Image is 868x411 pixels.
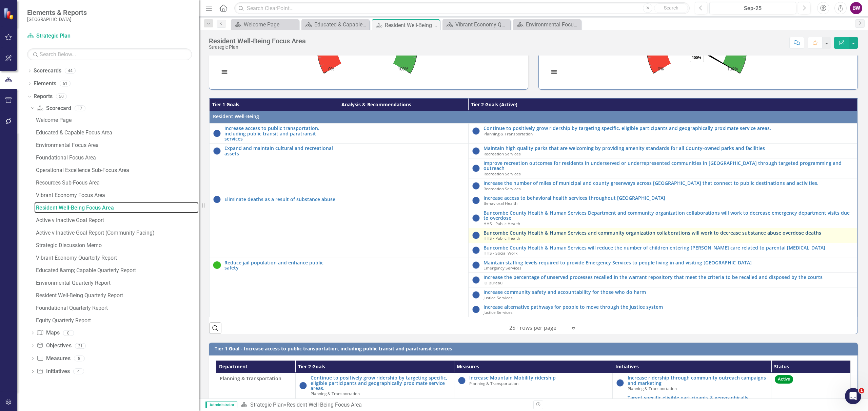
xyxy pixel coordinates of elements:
a: Strategic Plan [250,402,284,408]
text: 100% [692,55,701,60]
a: Increase the percentage of unserved processes recalled in the warrant repository that meet the cr... [484,275,854,280]
h3: Tier 1 Goal - Increase access to public transportation, including public transit and paratransit ... [215,346,854,351]
div: » [241,401,528,409]
a: Reduce jail population and enhance public safety [224,260,335,271]
a: Elements [34,80,56,88]
a: Operational Excellence Sub-Focus Area [34,165,199,175]
iframe: Intercom live chat [845,388,861,404]
a: Reports [34,93,53,101]
div: Foundational Focus Area [36,155,199,161]
button: Sep-25 [709,2,796,14]
div: Resident Well-Being Focus Area [385,21,438,29]
div: 61 [60,81,71,87]
img: No Information [213,129,221,137]
img: No Information [213,195,221,203]
td: Double-Click to Edit Right Click for Context Menu [454,373,613,393]
a: Educated &amp; Capable Quarterly Report [34,265,199,276]
div: Welcome Page [244,20,297,29]
a: Vibrant Economy Focus Area [34,190,199,200]
text: 100% [727,66,738,72]
div: Active v Inactive Goal Report (Community Facing) [36,230,199,236]
div: Equity Quarterly Report [36,318,199,324]
img: No Information [472,261,480,269]
td: Double-Click to Edit Right Click for Context Menu [613,373,771,393]
a: Equity Quarterly Report [34,315,199,326]
a: Target specific eligible participants & geographically proximate service areas for Mountain Mobility [628,395,768,406]
a: Environmental Quarterly Report [34,277,199,288]
span: Justice Services [484,295,513,300]
a: Vibrant Economy Quarterly Report [444,20,509,29]
img: No Information [458,376,466,385]
td: Double-Click to Edit Right Click for Context Menu [468,208,857,228]
td: Double-Click to Edit Right Click for Context Menu [468,193,857,208]
text: 0% [658,66,664,72]
a: Resources Sub-Focus Area [34,177,199,188]
td: Double-Click to Edit [339,258,468,317]
img: No Information [472,291,480,299]
div: Foundational Quarterly Report [36,305,199,311]
span: Planning & Transportation [628,386,677,391]
div: Educated &amp; Capable Quarterly Report [36,267,199,274]
button: View chart menu, Current Period % of Target Achieved [220,67,229,77]
button: BW [850,2,862,14]
input: Search ClearPoint... [234,2,690,14]
img: No Information [472,147,480,155]
a: Welcome Page [34,114,199,125]
div: Educated & Capable Focus Area [314,20,368,29]
span: Recreation Services [484,151,521,156]
span: ID Bureau [484,280,502,285]
a: Measures [37,355,70,363]
button: View chart menu, Current Period % of Target Achieved [549,67,559,77]
a: Strategic Plan [27,32,112,40]
a: Increase the number of miles of municipal and county greenways across [GEOGRAPHIC_DATA] that conn... [484,180,854,186]
a: Scorecards [34,67,61,75]
a: Increase community safety and accountability for those who do harm [484,289,854,295]
div: Environmental Quarterly Report [36,280,199,286]
img: No Information [472,164,480,172]
span: HHS - Public Health [484,235,520,241]
div: 17 [75,105,85,111]
a: Increase access to public transportation, including public transit and paratransit services [224,126,335,141]
a: Educated & Capable Focus Area [303,20,368,29]
span: Recreation Services [484,171,521,176]
img: ClearPoint Strategy [3,7,16,20]
td: Double-Click to Edit Right Click for Context Menu [210,193,339,258]
div: Welcome Page [36,117,199,123]
div: 4 [73,369,84,374]
a: Foundational Quarterly Report [34,302,199,313]
text: 0% [328,66,334,72]
span: Behavioral Health [484,200,517,206]
div: Operational Excellence Sub-Focus Area [36,167,199,173]
span: Planning & Transportation [484,131,533,136]
div: 21 [75,343,86,349]
a: Vibrant Economy Quarterly Report [34,252,199,263]
a: Initiatives [37,368,70,375]
td: Double-Click to Edit Right Click for Context Menu [468,287,857,302]
div: Vibrant Economy Focus Area [36,192,199,198]
td: Double-Click to Edit Right Click for Context Menu [210,258,339,317]
img: No Information [472,305,480,313]
span: HHS - Public Health [484,221,520,226]
div: 44 [65,68,76,74]
div: 8 [74,356,85,362]
td: Double-Click to Edit Right Click for Context Menu [210,144,339,193]
div: 50 [56,93,67,99]
span: Active [775,375,793,384]
img: No Information [472,127,480,135]
td: Double-Click to Edit Right Click for Context Menu [468,302,857,317]
img: No Information [213,147,221,155]
a: Active v Inactive Goal Report (Community Facing) [34,227,199,238]
path: 100. % of Target Aggregation. [692,45,736,71]
td: Double-Click to Edit Right Click for Context Menu [210,124,339,144]
a: Maintain high quality parks that are welcoming by providing amenity standards for all County-owne... [484,146,854,151]
a: Increase access to behavioral health services throughout [GEOGRAPHIC_DATA] [484,195,854,200]
a: Expand and maintain cultural and recreational assets [224,146,335,156]
span: Search [664,5,678,10]
a: Eliminate deaths as a result of substance abuse [224,197,335,202]
a: Active v Inactive Goal Report [34,215,199,225]
a: Environmental Focus Area [34,139,199,150]
div: Sep-25 [712,4,794,13]
td: Double-Click to Edit Right Click for Context Menu [468,273,857,287]
span: Recreation Services [484,186,521,191]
